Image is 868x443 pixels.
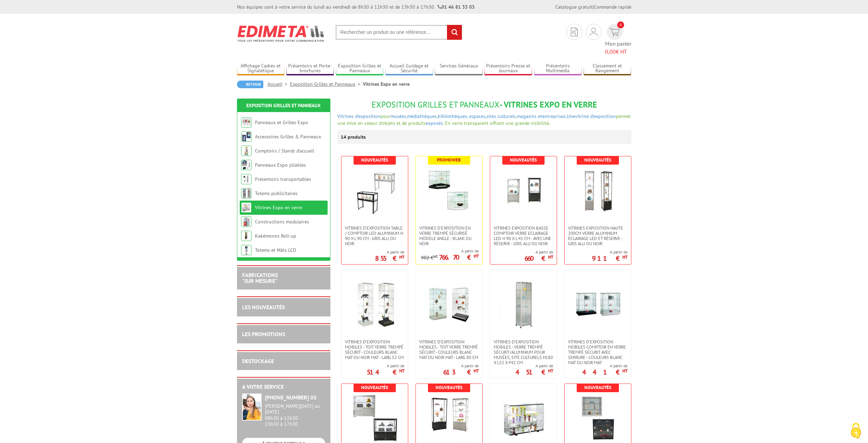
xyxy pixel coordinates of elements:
p: 902 € [421,255,438,260]
span: A partir de [524,249,553,255]
input: Rechercher un produit ou une référence... [336,25,462,40]
p: 766.70 € [439,255,479,259]
a: Vitrines d'exposition table / comptoir LED Aluminium H 90 x L 90 cm - Gris Alu ou Noir [341,225,408,246]
b: Promoweb [437,157,461,163]
span: 0 [617,21,624,28]
a: Comptoirs / Stands d'accueil [255,148,314,154]
h2: A votre service [242,384,325,390]
a: Présentoirs et Porte-brochures [286,63,334,74]
a: Catalogue gratuit [555,4,593,10]
b: Nouveautés [361,157,388,163]
div: | [555,3,631,10]
span: pour , , , , [381,113,567,119]
img: Vitrines d'exposition mobiles - verre trempé sécurit/aluminium pour musées, site culturels H180 X... [499,280,548,329]
img: Kakémonos Roll-up [241,231,252,241]
input: rechercher [447,25,462,40]
font: permet une mise en valeur d'objets et de produits . En verre transparent offrant une grande visib... [337,113,631,126]
sup: HT [474,253,479,259]
img: Edimeta [237,21,325,46]
img: Cookies (fenêtre modale) [847,422,865,440]
span: VITRINES D’EXPOSITION EN VERRE TREMPÉ SÉCURISÉ MODELE ANGLE - BLANC OU NOIR [419,225,479,246]
a: Services Généraux [435,63,483,74]
a: Constructions modulaires [255,219,309,225]
b: Nouveautés [584,385,611,390]
span: A partir de [582,363,628,369]
a: sites culturels [486,113,516,119]
li: Vitrines Expo en verre [363,81,410,87]
sup: HT [548,368,553,374]
a: Panneaux et Grilles Expo [255,119,308,126]
a: Affichage Cadres et Signalétique [237,63,285,74]
a: Panneaux Expo pliables [255,162,306,168]
a: Totems et Mâts LCD [255,247,296,253]
a: Classement et Rangement [584,63,631,74]
span: Vitrines d'exposition mobiles - toit verre trempé sécurit - couleurs blanc mat ou noir mat - larg... [345,339,404,360]
p: 660 € [524,256,553,260]
a: , espaces [467,113,485,119]
img: Comptoirs / Stands d'accueil [241,146,252,156]
span: VITRINES EXPOSITION HAUTE 200cm VERRE ALUMINIUM ÉCLAIRAGE LED ET RÉSERVE - GRIS ALU OU NOIR [568,225,628,246]
img: VITRINES EXPOSITION BASSE COMPTOIR VERRE ECLAIRAGE LED H 90 x L 45 CM - AVEC UNE RÉSERVE - GRIS A... [499,167,548,215]
h1: - Vitrines Expo en verre [337,100,631,109]
a: Kakémonos Roll-up [255,233,296,239]
a: Accueil [267,81,290,87]
a: Vitrines d'exposition mobiles - toit verre trempé sécurit - couleurs blanc mat ou noir mat - larg... [341,339,408,360]
a: Présentoirs Presse et Journaux [484,63,532,74]
a: Exposition Grilles et Panneaux [246,102,321,109]
span: 0,00 [605,48,616,55]
p: 514 € [367,370,404,374]
p: 613 € [443,370,479,374]
img: Vitrines d'exposition murales en verre trempé sécurit avec serrure - fond miroir [499,394,548,443]
a: LES PROMOTIONS [242,331,285,338]
sup: HT [622,254,628,260]
b: Nouveautés [436,385,463,390]
a: Commande rapide [594,4,631,10]
img: Vitrines d'exposition mobiles - toit verre trempé sécurit - couleurs blanc mat ou noir mat - larg... [350,280,399,329]
a: Accueil Guidage et Sécurité [385,63,433,74]
a: Présentoirs Multimédia [534,63,582,74]
div: [PERSON_NAME][DATE] au [DATE] [265,403,325,415]
img: Vitrines Expo en verre [241,202,252,213]
img: Totems et Mâts LCD [241,245,252,255]
img: Vitrine Murale LED en verre - GRIS ALU OU NOIR [574,394,622,443]
a: Accessoires Grilles & Panneaux [255,133,321,140]
a: Vitrines d'exposition mobiles comptoir en verre trempé sécurit avec serrure - couleurs blanc mat ... [565,339,631,365]
img: widget-service.jpg [242,394,262,421]
span: A partir de [367,363,404,369]
img: Totems publicitaires [241,188,252,199]
span: Vitrines d'exposition table / comptoir LED Aluminium H 90 x L 90 cm - Gris Alu ou Noir [345,225,404,246]
a: vitrine d'exposition [575,113,616,119]
sup: HT [622,368,628,374]
span: Vitrines d'exposition mobiles - verre trempé sécurit/aluminium pour musées, site culturels H180 X... [494,339,553,365]
a: VITRINES EXPOSITION BASSE COMPTOIR VERRE ECLAIRAGE LED H 90 x L 45 CM - AVEC UNE RÉSERVE - GRIS A... [490,225,557,246]
div: 08h30 à 12h30 13h30 à 17h30 [265,403,325,427]
a: Vitrines d'exposition mobiles - toit verre trempé sécurit - couleurs blanc mat ou noir mat - larg... [416,339,482,360]
img: Vitrines d'exposition mobiles comptoir en verre trempé sécurit avec serrure - couleurs blanc mat ... [574,280,622,329]
span: A partir de [421,248,479,254]
a: Vitrines d'exposition mobiles - verre trempé sécurit/aluminium pour musées, site culturels H180 X... [490,339,557,365]
a: entreprises. [542,113,567,119]
button: Cookies (fenêtre modale) [844,419,868,443]
img: VITRINES D'EXPOSITION HAUTE 200cm - VERRE TREMPé ÉCLAIRAGE LED ET RÉSERVE - GRIS ALU OU NOIR [425,394,473,443]
b: Nouveautés [361,385,388,390]
a: magasins et [517,113,542,119]
sup: HT [399,368,404,374]
img: Panneaux Expo pliables [241,160,252,170]
p: 14 produits [341,130,367,144]
sup: HT [548,254,553,260]
a: VITRINES D’EXPOSITION EN VERRE TREMPÉ SÉCURISÉ MODELE ANGLE - BLANC OU NOIR [416,225,482,246]
img: devis rapide [571,28,578,36]
a: Exposition Grilles et Panneaux [290,81,363,87]
img: devis rapide [590,28,597,36]
a: bibliothèques [438,113,467,119]
b: Nouveautés [510,157,537,163]
a: Retour [237,81,263,88]
a: VITRINES EXPOSITION HAUTE 200cm VERRE ALUMINIUM ÉCLAIRAGE LED ET RÉSERVE - GRIS ALU OU NOIR [565,225,631,246]
p: 451 € [515,370,553,374]
div: Nos équipes sont à votre service du lundi au vendredi de 8h30 à 12h30 et de 13h30 à 17h30 [237,3,475,10]
p: 911 € [592,256,628,260]
img: Panneaux et Grilles Expo [241,117,252,128]
p: 855 € [375,256,404,260]
img: Vitrines d'exposition table / comptoir LED Aluminium H 90 x L 90 cm - Gris Alu ou Noir [350,167,399,215]
img: Accessoires Grilles & Panneaux [241,131,252,142]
